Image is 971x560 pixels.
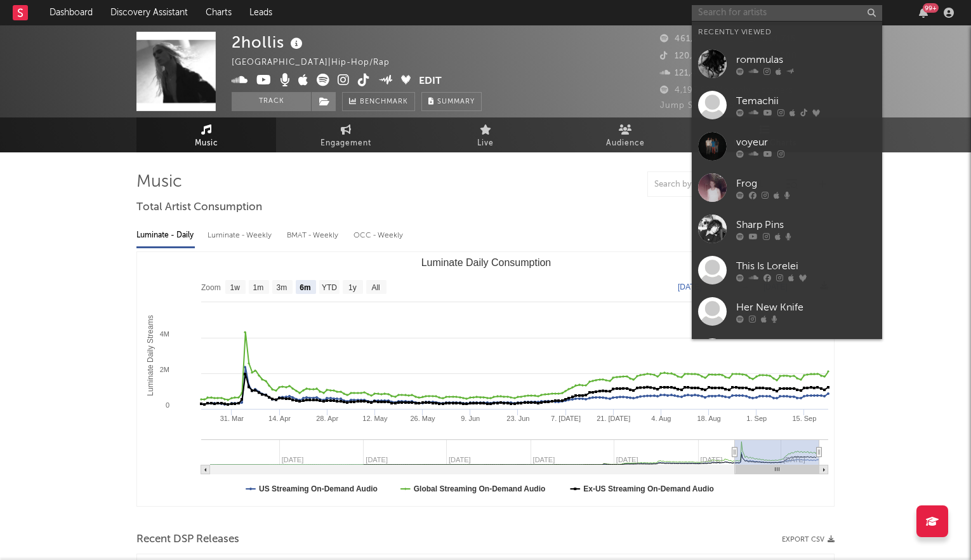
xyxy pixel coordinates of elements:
text: 31. Mar [220,415,244,422]
a: Live [416,117,555,152]
div: Recently Viewed [698,25,876,40]
button: Edit [419,74,442,90]
div: OCC - Weekly [353,225,404,246]
a: This Is Lorelei [692,250,882,291]
text: 12. May [362,415,388,422]
div: rommulas [736,52,876,67]
a: The Hails [692,332,882,373]
span: 4,195,523 Monthly Listeners [660,86,793,95]
div: 2hollis [232,32,306,53]
text: 28. Apr [316,415,338,422]
a: Benchmark [342,92,415,111]
a: Temachii [692,84,882,126]
div: BMAT - Weekly [287,225,341,246]
a: Engagement [276,117,416,152]
span: Jump Score: 83.8 [660,102,735,110]
text: 3m [277,283,287,292]
text: Luminate Daily Streams [146,315,155,396]
input: Search by song name or URL [648,180,782,190]
a: Her New Knife [692,291,882,332]
text: Luminate Daily Consumption [421,257,552,268]
span: Summary [437,98,475,105]
div: Luminate - Weekly [208,225,274,246]
a: Sharp Pins [692,208,882,250]
span: Total Artist Consumption [136,200,262,215]
a: Frog [692,167,882,208]
div: voyeur [736,135,876,150]
span: Recent DSP Releases [136,532,239,547]
text: 4M [160,330,169,338]
div: 99 + [923,3,939,13]
button: Summary [421,92,482,111]
button: Export CSV [782,536,835,543]
text: [DATE] [678,283,702,291]
text: 18. Aug [697,415,720,422]
text: 6m [300,283,310,292]
span: 121,466 [660,69,708,77]
a: Audience [555,117,695,152]
button: Track [232,92,311,111]
text: 1m [253,283,264,292]
text: All [371,283,380,292]
svg: Luminate Daily Consumption [137,252,835,506]
text: Global Streaming On-Demand Audio [414,484,546,493]
text: Zoom [201,283,221,292]
span: 461,717 [660,35,708,43]
a: voyeur [692,126,882,167]
span: 120,100 [660,52,708,60]
input: Search for artists [692,5,882,21]
text: US Streaming On-Demand Audio [259,484,378,493]
text: 0 [166,401,169,409]
text: 1y [348,283,357,292]
div: [GEOGRAPHIC_DATA] | Hip-Hop/Rap [232,55,404,70]
span: Audience [606,136,645,151]
button: 99+ [919,8,928,18]
div: Luminate - Daily [136,225,195,246]
div: Sharp Pins [736,217,876,232]
span: Live [477,136,494,151]
text: 15. Sep [792,415,816,422]
text: 26. May [410,415,435,422]
div: Her New Knife [736,300,876,315]
span: Benchmark [360,95,408,110]
text: 1. Sep [746,415,767,422]
div: Frog [736,176,876,191]
text: 21. [DATE] [597,415,630,422]
a: Music [136,117,276,152]
div: Temachii [736,93,876,109]
text: Ex-US Streaming On-Demand Audio [583,484,714,493]
text: YTD [322,283,337,292]
text: 2M [160,366,169,373]
span: Music [195,136,218,151]
text: 7. [DATE] [551,415,581,422]
span: Engagement [320,136,371,151]
a: rommulas [692,43,882,84]
text: 14. Apr [268,415,291,422]
text: 1w [230,283,241,292]
text: 9. Jun [461,415,480,422]
div: This Is Lorelei [736,258,876,274]
text: 23. Jun [506,415,529,422]
text: 4. Aug [651,415,671,422]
